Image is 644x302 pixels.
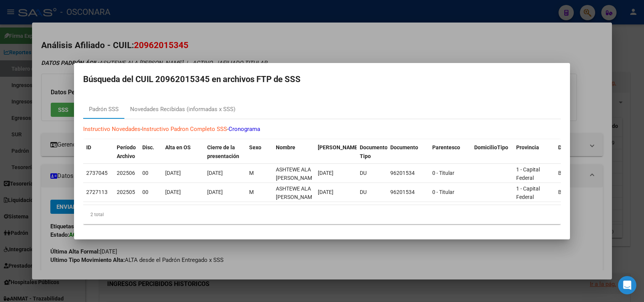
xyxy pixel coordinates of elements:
[142,169,159,178] div: 00
[558,144,593,150] span: Departamento
[130,105,235,114] div: Novedades Recibidas (informadas x SSS)
[83,139,114,165] datatable-header-cell: ID
[142,144,154,150] span: Disc.
[357,139,387,165] datatable-header-cell: Documento Tipo
[555,139,597,165] datatable-header-cell: Departamento
[114,139,139,165] datatable-header-cell: Período Archivo
[432,144,460,150] span: Parentesco
[83,205,561,224] div: 2 total
[360,188,384,197] div: DU
[165,144,191,150] span: Alta en OS
[249,170,254,176] span: M
[276,186,317,200] span: ASHTEWE ALA YOUSEF KHADER
[387,139,429,165] datatable-header-cell: Documento
[207,189,223,195] span: [DATE]
[249,144,261,150] span: Sexo
[165,189,181,195] span: [DATE]
[162,139,204,165] datatable-header-cell: Alta en OS
[432,189,454,195] span: 0 - Titular
[86,189,108,195] span: 2727113
[142,126,227,132] a: Instructivo Padron Completo SSS
[390,144,418,150] span: Documento
[86,170,108,176] span: 2737045
[318,144,361,150] span: [PERSON_NAME].
[390,169,426,178] div: 96201534
[360,144,388,159] span: Documento Tipo
[318,189,333,195] span: [DATE]
[117,170,135,176] span: 202506
[207,144,239,159] span: Cierre de la presentación
[83,72,561,87] h2: Búsqueda del CUIL 20962015345 en archivos FTP de SSS
[618,276,636,294] div: Open Intercom Messenger
[513,139,555,165] datatable-header-cell: Provincia
[390,188,426,197] div: 96201534
[429,139,471,165] datatable-header-cell: Parentesco
[432,170,454,176] span: 0 - Titular
[516,166,540,181] span: 1 - Capital Federal
[474,144,508,150] span: DomicilioTipo
[516,186,540,200] span: 1 - Capital Federal
[204,139,246,165] datatable-header-cell: Cierre de la presentación
[117,144,136,159] span: Período Archivo
[83,125,561,134] p: - -
[83,126,140,132] a: Instructivo Novedades
[273,139,315,165] datatable-header-cell: Nombre
[249,189,254,195] span: M
[165,170,181,176] span: [DATE]
[276,144,295,150] span: Nombre
[139,139,162,165] datatable-header-cell: Disc.
[318,170,333,176] span: [DATE]
[276,166,317,181] span: ASHTEWE ALA YOUSEF KHADER
[89,105,119,114] div: Padrón SSS
[360,169,384,178] div: DU
[86,144,91,150] span: ID
[229,126,260,132] a: Cronograma
[117,189,135,195] span: 202505
[207,170,223,176] span: [DATE]
[471,139,513,165] datatable-header-cell: DomicilioTipo
[246,139,273,165] datatable-header-cell: Sexo
[315,139,357,165] datatable-header-cell: Fecha Nac.
[558,169,594,178] div: B
[558,188,594,197] div: B
[516,144,539,150] span: Provincia
[142,188,159,197] div: 00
